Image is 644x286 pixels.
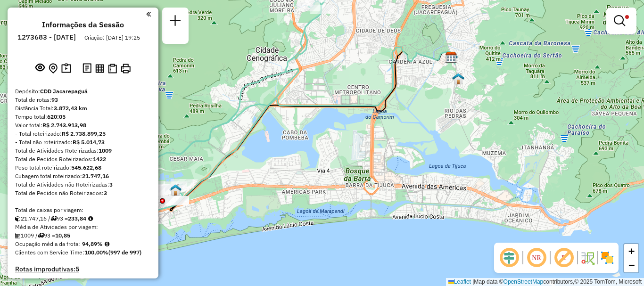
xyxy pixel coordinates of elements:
[93,62,106,74] button: Visualizar relatório de Roteirização
[448,278,471,285] a: Leaflet
[580,250,595,265] img: Fluxo de ruas
[15,277,151,285] h4: Rotas vários dias:
[166,11,185,33] a: Nova sessão e pesquisa
[75,265,79,273] strong: 5
[624,244,638,258] a: Zoom in
[553,246,575,269] span: Exibir rótulo
[624,258,638,272] a: Zoom out
[498,246,520,269] span: Ocultar deslocamento
[15,240,80,247] span: Ocupação média da frota:
[15,206,151,214] div: Total de caixas por viagem:
[73,139,105,146] strong: R$ 5.014,73
[38,233,44,238] i: Total de rotas
[47,113,66,120] strong: 620:05
[42,20,124,29] h4: Informações da Sessão
[119,62,132,75] button: Imprimir Rotas
[15,172,151,180] div: Cubagem total roteirizado:
[54,105,87,112] strong: 3.872,43 km
[62,130,106,137] strong: R$ 2.738.899,25
[99,147,112,154] strong: 1009
[15,265,151,273] h4: Rotas improdutivas:
[42,122,86,129] strong: R$ 2.743.913,98
[68,277,72,285] strong: 0
[15,233,21,238] i: Total de Atividades
[84,249,108,256] strong: 100,00%
[108,249,141,256] strong: (997 de 997)
[15,189,151,197] div: Total de Pedidos não Roteirizados:
[610,11,633,30] a: Exibir filtros
[15,163,151,172] div: Peso total roteirizado:
[452,73,464,85] img: CrossDoking
[628,245,635,257] span: +
[47,61,59,76] button: Centralizar mapa no depósito ou ponto de apoio
[15,223,151,231] div: Média de Atividades por viagem:
[82,172,109,180] strong: 21.747,16
[15,104,151,113] div: Distância Total:
[33,61,47,76] button: Exibir sessão original
[446,278,644,286] div: Map data © contributors,© 2025 TomTom, Microsoft
[445,51,457,64] img: CDD Jacarepaguá
[146,8,151,19] a: Clique aqui para minimizar o painel
[600,250,615,265] img: Exibir/Ocultar setores
[15,147,151,155] div: Total de Atividades Roteirizadas:
[71,164,101,171] strong: 545.622,68
[50,216,57,221] i: Total de rotas
[55,232,70,239] strong: 10,85
[81,33,144,42] div: Criação: [DATE] 19:25
[81,61,93,76] button: Logs desbloquear sessão
[628,259,635,271] span: −
[15,216,21,221] i: Cubagem total roteirizado
[504,278,544,285] a: OpenStreetMap
[525,246,548,269] span: Ocultar NR
[106,62,119,75] button: Visualizar Romaneio
[15,121,151,130] div: Valor total:
[59,61,73,76] button: Painel de Sugestão
[15,214,151,223] div: 21.747,16 / 93 =
[15,96,151,104] div: Total de rotas:
[82,240,103,247] strong: 94,89%
[169,184,182,196] img: UDC Recreio
[40,88,88,95] strong: CDD Jacarepaguá
[625,15,629,19] span: Filtro Ativo
[15,130,151,138] div: - Total roteirizado:
[51,96,58,103] strong: 93
[15,113,151,121] div: Tempo total:
[15,249,84,256] span: Clientes com Service Time:
[15,155,151,163] div: Total de Pedidos Roteirizados:
[15,87,151,96] div: Depósito:
[88,216,93,221] i: Meta Caixas/viagem: 221,30 Diferença: 12,54
[109,181,113,188] strong: 3
[15,180,151,189] div: Total de Atividades não Roteirizadas:
[17,33,76,41] h6: 1273683 - [DATE]
[104,189,107,196] strong: 3
[93,155,106,163] strong: 1422
[68,215,86,222] strong: 233,84
[472,278,474,285] span: |
[15,138,151,147] div: - Total não roteirizado:
[15,231,151,240] div: 1009 / 93 =
[105,241,109,247] em: Média calculada utilizando a maior ocupação (%Peso ou %Cubagem) de cada rota da sessão. Rotas cro...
